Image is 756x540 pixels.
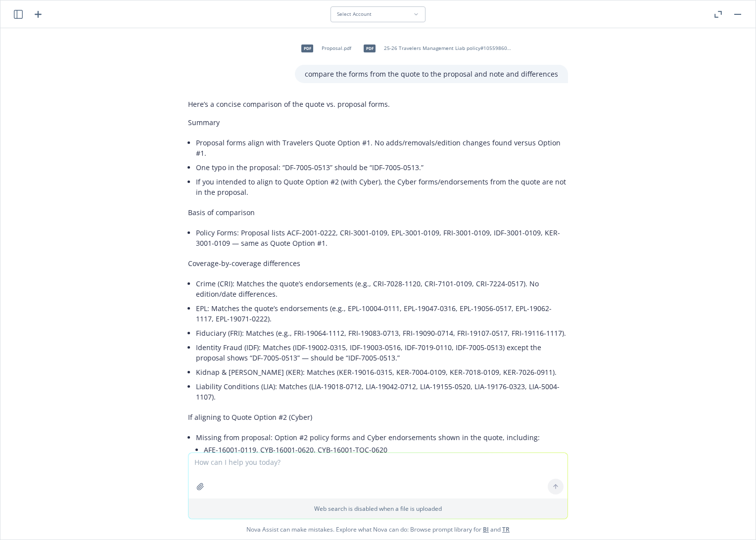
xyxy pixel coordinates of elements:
[188,412,568,422] p: If aligning to Quote Option #2 (Cyber)
[4,519,752,540] span: Nova Assist can make mistakes. Explore what Nova can do: Browse prompt library for and
[337,11,372,17] span: Select Account
[188,258,568,269] p: Coverage-by-coverage differences
[188,99,568,109] p: Here’s a concise comparison of the quote vs. proposal forms.
[301,45,313,52] span: pdf
[357,36,516,61] div: pdf25-26 Travelers Management Liab policy#105598606 Quote.pdf
[384,45,514,51] span: 25-26 Travelers Management Liab policy#105598606 Quote.pdf
[196,379,568,404] li: Liability Conditions (LIA): Matches (LIA-19018-0712, LIA-19042-0712, LIA-19155-0520, LIA-19176-03...
[364,45,376,52] span: pdf
[196,276,568,301] li: Crime (CRI): Matches the quote’s endorsements (e.g., CRI-7028-1120, CRI-7101-0109, CRI-7224-0517)...
[196,365,568,379] li: Kidnap & [PERSON_NAME] (KER): Matches (KER-19016-0315, KER-7004-0109, KER-7018-0109, KER-7026-0911).
[196,340,568,365] li: Identity Fraud (IDF): Matches (IDF-19002-0315, IDF-19003-0516, IDF-7019-0110, IDF-7005-0513) exce...
[196,225,568,250] li: Policy Forms: Proposal lists ACF-2001-0222, CRI-3001-0109, EPL-3001-0109, FRI-3001-0109, IDF-3001...
[196,175,568,199] li: If you intended to align to Quote Option #2 (with Cyber), the Cyber forms/endorsements from the q...
[196,301,568,326] li: EPL: Matches the quote’s endorsements (e.g., EPL-10004-0111, EPL-19047-0316, EPL-19056-0517, EPL-...
[483,525,489,534] a: BI
[188,117,568,128] p: Summary
[194,504,562,513] p: Web search is disabled when a file is uploaded
[188,207,568,218] p: Basis of comparison
[204,443,568,457] li: AFE-16001-0119, CYB-16001-0620, CYB-16001-TOC-0620
[196,160,568,175] li: One typo in the proposal: “DF-7005-0513” should be “IDF-7005-0513.”
[322,45,351,51] span: Proposal.pdf
[196,326,568,340] li: Fiduciary (FRI): Matches (e.g., FRI-19064-1112, FRI-19083-0713, FRI-19090-0714, FRI-19107-0517, F...
[196,430,568,484] li: Missing from proposal: Option #2 policy forms and Cyber endorsements shown in the quote, including:
[305,69,558,79] p: compare the forms from the quote to the proposal and note and differences
[331,6,425,22] button: Select Account
[196,135,568,160] li: Proposal forms align with Travelers Quote Option #1. No adds/removals/edition changes found versu...
[295,36,353,61] div: pdfProposal.pdf
[502,525,510,534] a: TR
